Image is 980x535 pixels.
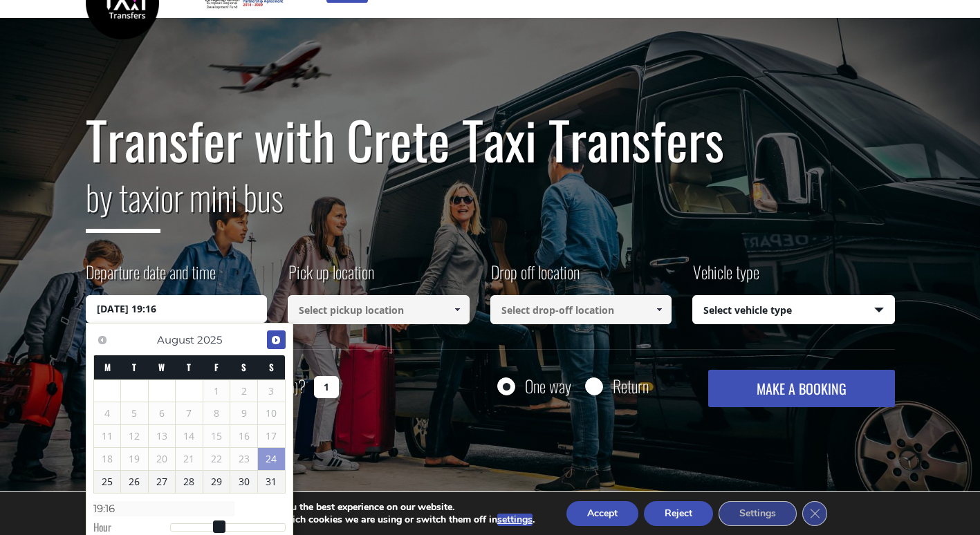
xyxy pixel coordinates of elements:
span: Sunday [269,360,274,374]
span: August [157,333,194,346]
a: Next [267,330,286,349]
p: You can find out more about which cookies we are using or switch them off in . [150,514,535,526]
label: Pick up location [288,260,374,295]
button: Reject [644,501,713,526]
span: Friday [214,360,219,374]
span: 23 [230,448,257,470]
span: 19 [121,448,148,470]
label: Return [613,377,649,395]
input: Select drop-off location [490,295,672,324]
span: Wednesday [158,360,165,374]
span: 5 [121,402,148,424]
p: We are using cookies to give you the best experience on our website. [150,501,535,514]
button: settings [497,514,533,526]
a: 27 [149,471,176,493]
label: One way [525,377,571,395]
label: Drop off location [490,260,580,295]
h2: or mini bus [86,169,895,243]
span: 9 [230,402,257,424]
a: 28 [176,471,203,493]
a: 31 [258,471,285,493]
span: 21 [176,448,203,470]
label: How many passengers ? [86,370,306,404]
h1: Transfer with Crete Taxi Transfers [86,111,895,169]
span: 13 [149,425,176,447]
span: Next [270,335,281,346]
span: 18 [94,448,121,470]
a: Show All Items [445,295,468,324]
span: 8 [203,402,230,424]
span: 22 [203,448,230,470]
input: Select pickup location [288,295,470,324]
button: Close GDPR Cookie Banner [802,501,827,526]
span: 1 [203,380,230,402]
a: 24 [258,448,285,470]
label: Vehicle type [692,260,759,295]
button: Settings [719,501,797,526]
span: 16 [230,425,257,447]
span: Previous [97,335,108,346]
span: Thursday [187,360,191,374]
span: 7 [176,402,203,424]
span: 12 [121,425,148,447]
span: 6 [149,402,176,424]
span: 15 [203,425,230,447]
a: 25 [94,471,121,493]
span: Select vehicle type [693,296,894,325]
span: 2025 [197,333,222,346]
span: Monday [104,360,111,374]
a: 26 [121,471,148,493]
span: 2 [230,380,257,402]
a: 29 [203,471,230,493]
span: 10 [258,402,285,424]
span: 14 [176,425,203,447]
a: 30 [230,471,257,493]
label: Departure date and time [86,260,216,295]
span: 11 [94,425,121,447]
span: 3 [258,380,285,402]
span: 17 [258,425,285,447]
a: Show All Items [648,295,671,324]
button: Accept [566,501,638,526]
span: Tuesday [132,360,136,374]
span: 20 [149,448,176,470]
span: 4 [94,402,121,424]
button: MAKE A BOOKING [708,370,894,407]
span: by taxi [86,171,160,233]
span: Saturday [241,360,246,374]
a: Previous [93,330,112,349]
